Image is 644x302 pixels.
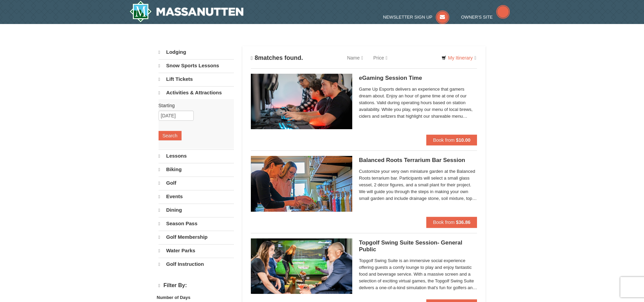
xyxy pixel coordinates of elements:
a: Name [342,51,368,65]
a: Lessons [159,149,234,162]
span: Topgolf Swing Suite is an immersive social experience offering guests a comfy lounge to play and ... [359,257,477,291]
strong: $36.86 [456,219,471,225]
a: Newsletter Sign Up [383,15,449,20]
a: Price [368,51,392,65]
span: Game Up Esports delivers an experience that gamers dream about. Enjoy an hour of game time at one... [359,86,477,120]
span: Customize your very own miniature garden at the Balanced Roots terrarium bar. Participants will s... [359,168,477,202]
strong: $10.00 [456,137,471,143]
a: Dining [159,204,234,216]
a: Snow Sports Lessons [159,59,234,72]
h5: Topgolf Swing Suite Session- General Public [359,239,477,253]
a: Water Parks [159,244,234,257]
a: Biking [159,163,234,176]
a: Golf Instruction [159,258,234,271]
button: Book from $10.00 [426,135,477,145]
a: Golf [159,177,234,189]
a: Golf Membership [159,231,234,243]
a: Activities & Attractions [159,86,234,99]
span: Newsletter Sign Up [383,15,432,20]
img: 19664770-34-0b975b5b.jpg [251,74,352,129]
img: 18871151-30-393e4332.jpg [251,156,352,211]
a: Lodging [159,46,234,59]
label: Starting [159,102,229,109]
h5: eGaming Session Time [359,75,477,82]
a: My Itinerary [437,53,480,63]
a: Owner's Site [461,15,510,20]
h5: Balanced Roots Terrarium Bar Session [359,157,477,164]
span: Owner's Site [461,15,493,20]
button: Search [159,131,182,140]
strong: Number of Days [157,295,191,300]
img: Massanutten Resort Logo [129,1,244,22]
a: Lift Tickets [159,73,234,86]
a: Season Pass [159,217,234,230]
span: Book from [433,137,455,143]
h4: Filter By: [159,282,234,289]
button: Book from $36.86 [426,217,477,228]
img: 19664770-17-d333e4c3.jpg [251,238,352,294]
a: Massanutten Resort [129,1,244,22]
a: Events [159,190,234,203]
span: Book from [433,219,455,225]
